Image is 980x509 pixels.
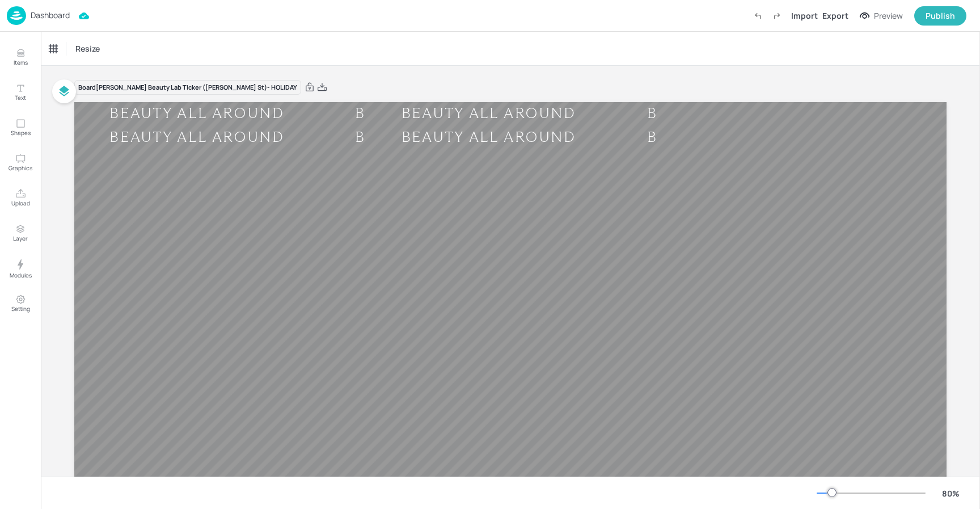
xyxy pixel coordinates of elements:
img: logo-86c26b7e.jpg [7,6,26,25]
button: Publish [914,6,966,26]
div: BEAUTY ALL AROUND [366,104,611,123]
label: Undo (Ctrl + Z) [748,6,767,26]
div: Preview [874,10,903,22]
div: BEAUTY ALL AROUND [74,104,320,123]
div: BEAUTY ALL AROUND [320,104,565,123]
div: BEAUTY ALL AROUND [320,128,565,147]
div: Import [791,10,818,22]
div: Board [PERSON_NAME] Beauty Lab Ticker ([PERSON_NAME] St)- HOLIDAY [74,80,301,95]
p: Dashboard [31,11,70,19]
div: Export [822,10,848,22]
span: Resize [73,43,102,54]
div: BEAUTY ALL AROUND [611,128,857,147]
div: BEAUTY ALL AROUND [611,104,857,123]
div: BEAUTY ALL AROUND [366,128,611,147]
label: Redo (Ctrl + Y) [767,6,787,26]
div: Publish [926,10,955,22]
button: Preview [853,7,910,24]
div: BEAUTY ALL AROUND [74,128,320,147]
div: 80 % [937,487,964,499]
